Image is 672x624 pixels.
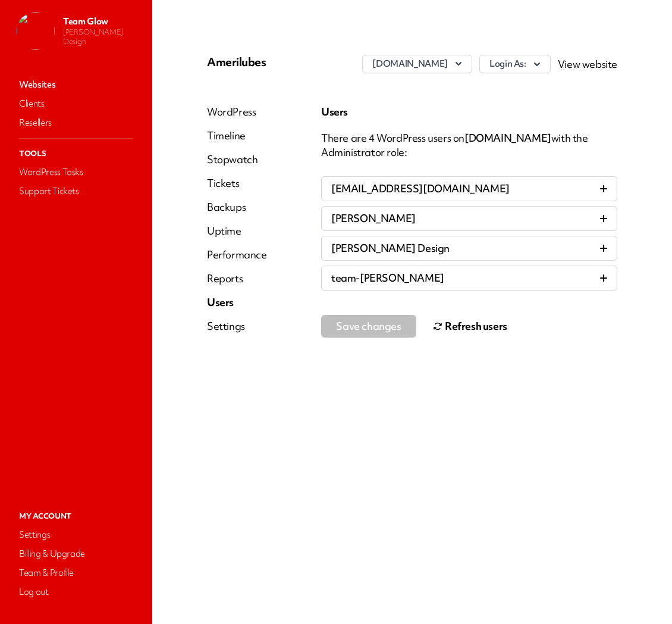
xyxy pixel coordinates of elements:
a: Stopwatch [207,152,267,167]
a: WordPress [207,105,267,119]
span: [EMAIL_ADDRESS][DOMAIN_NAME] [331,182,510,196]
span: Save changes [336,320,401,332]
a: Tickets [207,176,267,191]
a: Team & Profile [17,564,136,581]
a: Backups [207,200,267,214]
span: team-[PERSON_NAME] [331,271,444,285]
a: Settings [17,526,136,543]
a: Support Tickets [17,183,136,199]
a: Websites [17,76,136,93]
p: My Account [17,508,136,524]
a: Settings [207,319,267,333]
span: [DOMAIN_NAME] [464,131,551,145]
p: [PERSON_NAME] Design [63,27,143,46]
a: Uptime [207,224,267,238]
a: Clients [17,95,136,112]
a: Users [207,295,267,310]
div: There are 4 WordPress users on with the Administrator role: [321,131,617,160]
iframe: chat widget [622,576,660,612]
p: Amerilubes [207,55,344,69]
span: Users [321,105,348,118]
a: Billing & Upgrade [17,545,136,562]
button: Refresh users [433,314,507,338]
a: WordPress Tasks [17,164,136,180]
a: Performance [207,248,267,262]
a: Resellers [17,114,136,131]
button: Login As: [479,55,551,73]
a: Log out [17,584,136,600]
p: Team Glow [63,15,143,27]
span: [PERSON_NAME] [331,211,416,226]
span: [PERSON_NAME] Design [331,241,450,255]
button: [DOMAIN_NAME] [362,55,472,73]
p: Tools [17,146,136,161]
a: Timeline [207,129,267,143]
a: View website [558,57,617,71]
a: Reports [207,272,267,286]
button: Save changes [321,315,416,338]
